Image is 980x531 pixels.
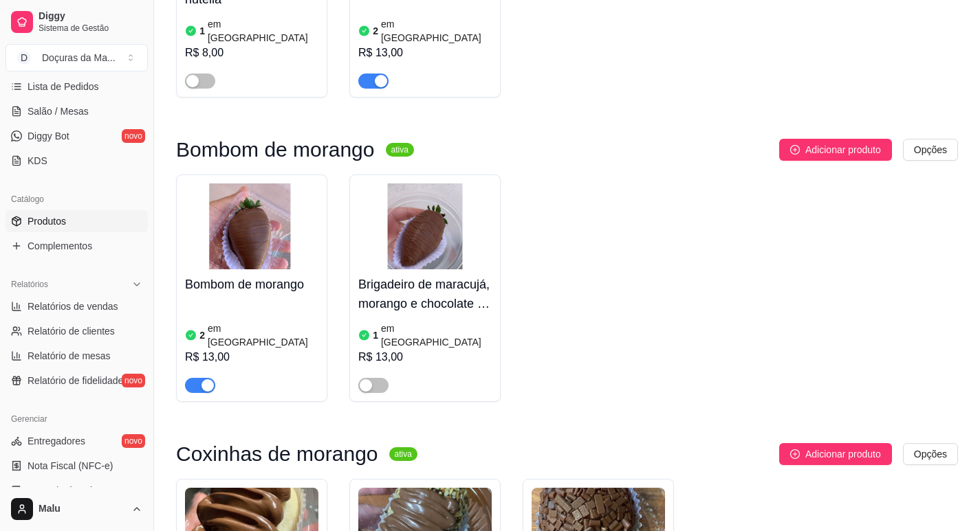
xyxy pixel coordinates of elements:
[199,328,205,342] article: 2
[199,24,205,38] article: 1
[358,183,492,269] img: product-image
[373,24,378,38] article: 2
[6,430,148,452] a: Entregadoresnovo
[6,479,148,501] a: Controle de caixa
[6,150,148,172] a: KDS
[358,275,492,313] h4: Brigadeiro de maracujá, morango e chocolate - Bombom de morango (Brigadeiro de maracujá)
[28,484,102,497] span: Controle de caixa
[790,449,800,459] span: plus-circle
[6,455,148,477] a: Nota Fiscal (NFC-e)
[373,328,378,342] article: 1
[6,493,148,526] button: Malu
[6,235,148,257] a: Complementos
[176,446,378,462] h3: Coxinhas de morango
[176,142,375,158] h3: Bombom de morango
[6,76,148,98] a: Lista de Pedidos
[790,145,800,155] span: plus-circle
[208,321,318,349] article: em [GEOGRAPHIC_DATA]
[903,139,958,161] button: Opções
[39,23,142,34] span: Sistema de Gestão
[28,129,69,143] span: Diggy Bot
[805,142,881,157] span: Adicionar produto
[28,434,85,448] span: Entregadores
[185,183,318,269] img: product-image
[185,275,318,294] h4: Bombom de morango
[185,349,318,365] div: R$ 13,00
[28,80,99,93] span: Lista de Pedidos
[28,300,118,313] span: Relatórios de vendas
[386,143,414,157] sup: ativa
[17,51,31,65] span: D
[6,345,148,367] a: Relatório de mesas
[358,45,492,61] div: R$ 13,00
[42,51,116,65] div: Doçuras da Ma ...
[6,100,148,122] a: Salão / Mesas
[6,295,148,317] a: Relatórios de vendas
[381,321,492,349] article: em [GEOGRAPHIC_DATA]
[11,279,48,290] span: Relatórios
[28,214,66,228] span: Produtos
[39,10,142,23] span: Diggy
[208,17,318,45] article: em [GEOGRAPHIC_DATA]
[185,45,318,61] div: R$ 8,00
[6,370,148,392] a: Relatório de fidelidadenovo
[6,210,148,232] a: Produtos
[6,188,148,210] div: Catálogo
[903,443,958,465] button: Opções
[389,447,417,461] sup: ativa
[28,349,111,363] span: Relatório de mesas
[28,239,92,253] span: Complementos
[28,374,123,387] span: Relatório de fidelidade
[779,139,892,161] button: Adicionar produto
[805,447,881,462] span: Adicionar produto
[6,5,148,38] a: DiggySistema de Gestão
[39,503,126,515] span: Malu
[28,154,47,168] span: KDS
[28,104,89,118] span: Salão / Mesas
[6,408,148,430] div: Gerenciar
[6,320,148,342] a: Relatório de clientes
[6,44,148,71] button: Select a team
[28,459,113,473] span: Nota Fiscal (NFC-e)
[914,142,947,157] span: Opções
[6,125,148,147] a: Diggy Botnovo
[914,447,947,462] span: Opções
[28,324,115,338] span: Relatório de clientes
[381,17,492,45] article: em [GEOGRAPHIC_DATA]
[779,443,892,465] button: Adicionar produto
[358,349,492,365] div: R$ 13,00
